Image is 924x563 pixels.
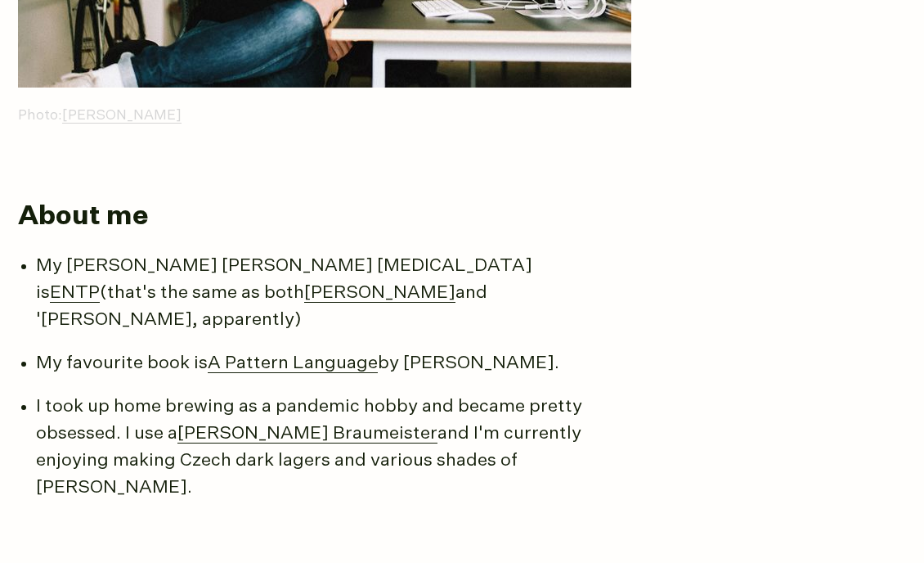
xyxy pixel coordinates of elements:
[36,350,649,377] li: My favourite book is by [PERSON_NAME].
[177,425,437,444] a: [PERSON_NAME] Braumeister
[50,284,100,303] a: ENTP
[62,109,182,124] a: [PERSON_NAME]
[18,199,906,235] h2: About me
[208,354,378,373] a: A Pattern Language
[36,253,649,334] li: My [PERSON_NAME] [PERSON_NAME] [MEDICAL_DATA] is (that's the same as both and '[PERSON_NAME], app...
[304,284,455,303] a: [PERSON_NAME]
[36,394,649,502] li: I took up home brewing as a pandemic hobby and became pretty obsessed. I use a and I'm currently ...
[18,106,631,126] p: Photo:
